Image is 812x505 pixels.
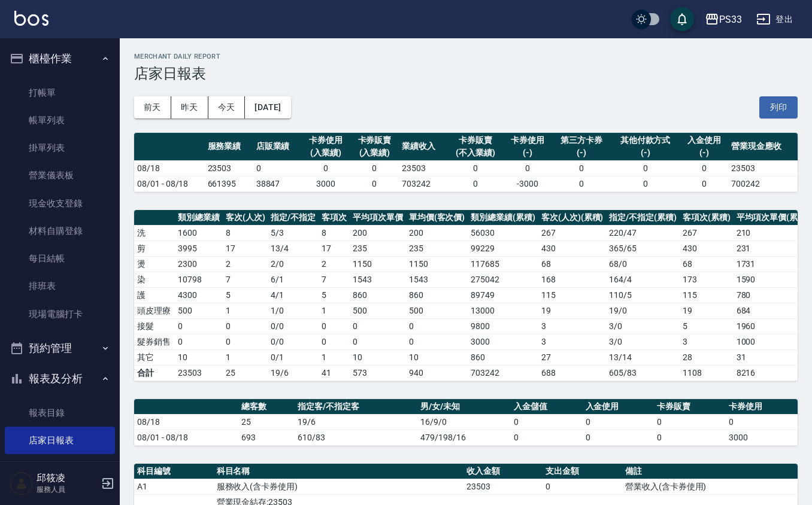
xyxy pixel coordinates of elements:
[606,287,680,303] td: 110 / 5
[700,7,747,32] button: PS33
[319,303,350,318] td: 1
[134,65,798,82] h3: 店家日報表
[680,287,734,303] td: 115
[5,162,115,189] a: 營業儀表板
[350,225,406,241] td: 200
[319,225,350,241] td: 8
[134,430,238,445] td: 08/01 - 08/18
[583,430,655,445] td: 0
[683,147,725,159] div: (-)
[268,349,319,365] td: 0 / 1
[606,365,680,381] td: 605/83
[680,334,734,349] td: 3
[353,134,396,147] div: 卡券販賣
[319,318,350,334] td: 0
[463,464,543,479] th: 收入金額
[538,225,607,241] td: 267
[350,318,406,334] td: 0
[223,287,268,303] td: 5
[406,349,468,365] td: 10
[223,256,268,272] td: 2
[680,303,734,318] td: 19
[726,414,798,430] td: 0
[134,365,175,381] td: 合計
[223,318,268,334] td: 0
[319,365,350,381] td: 41
[223,225,268,241] td: 8
[5,217,115,245] a: 材料自購登錄
[654,414,726,430] td: 0
[611,176,680,191] td: 0
[406,272,468,287] td: 1543
[305,147,347,159] div: (入業績)
[5,427,115,454] a: 店家日報表
[253,133,302,161] th: 店販業績
[223,272,268,287] td: 7
[350,256,406,272] td: 1150
[350,160,399,176] td: 0
[302,176,350,191] td: 3000
[350,334,406,349] td: 0
[552,160,610,176] td: 0
[302,160,350,176] td: 0
[5,363,115,394] button: 報表及分析
[175,210,223,226] th: 類別總業績
[350,272,406,287] td: 1543
[543,479,622,494] td: 0
[622,479,798,494] td: 營業收入(含卡券使用)
[606,241,680,256] td: 365 / 65
[134,303,175,318] td: 頭皮理療
[538,256,607,272] td: 68
[468,334,538,349] td: 3000
[37,484,98,495] p: 服務人員
[214,479,463,494] td: 服務收入(含卡券使用)
[175,287,223,303] td: 4300
[406,225,468,241] td: 200
[5,245,115,272] a: 每日結帳
[680,365,734,381] td: 1108
[268,303,319,318] td: 1 / 0
[350,176,399,191] td: 0
[680,272,734,287] td: 173
[223,210,268,226] th: 客次(人次)
[268,210,319,226] th: 指定/不指定
[175,272,223,287] td: 10798
[538,365,607,381] td: 688
[728,176,798,191] td: 700242
[606,334,680,349] td: 3 / 0
[205,133,253,161] th: 服務業績
[134,160,205,176] td: 08/18
[406,256,468,272] td: 1150
[552,176,610,191] td: 0
[5,399,115,427] a: 報表目錄
[175,334,223,349] td: 0
[238,414,295,430] td: 25
[353,147,396,159] div: (入業績)
[555,147,607,159] div: (-)
[134,53,798,60] h2: Merchant Daily Report
[253,176,302,191] td: 38847
[538,272,607,287] td: 168
[511,430,583,445] td: 0
[134,287,175,303] td: 護
[759,96,798,118] button: 列印
[223,334,268,349] td: 0
[606,349,680,365] td: 13 / 14
[503,176,552,191] td: -3000
[726,430,798,445] td: 3000
[134,272,175,287] td: 染
[680,256,734,272] td: 68
[134,133,798,192] table: a dense table
[5,43,115,74] button: 櫃檯作業
[208,96,246,118] button: 今天
[350,210,406,226] th: 平均項次單價
[295,399,417,415] th: 指定客/不指定客
[468,210,538,226] th: 類別總業績(累積)
[503,160,552,176] td: 0
[468,272,538,287] td: 275042
[538,318,607,334] td: 3
[134,399,798,446] table: a dense table
[538,210,607,226] th: 客次(人次)(累積)
[468,287,538,303] td: 89749
[205,160,253,176] td: 23503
